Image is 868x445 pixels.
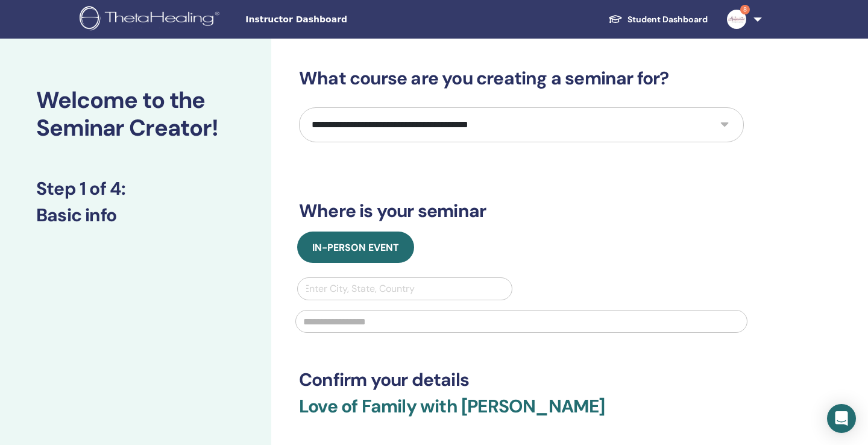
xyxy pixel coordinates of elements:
[299,369,744,391] h3: Confirm your details
[312,241,399,254] span: In-Person Event
[608,14,623,24] img: graduation-cap-white.svg
[36,204,235,226] h3: Basic info
[740,5,750,14] span: 8
[299,396,744,432] h3: Love of Family with [PERSON_NAME]
[727,10,746,29] img: default.jpg
[80,6,224,33] img: logo.png
[36,178,235,200] h3: Step 1 of 4 :
[245,13,426,26] span: Instructor Dashboard
[827,404,856,433] div: Open Intercom Messenger
[299,200,744,222] h3: Where is your seminar
[297,232,414,263] button: In-Person Event
[36,87,235,142] h2: Welcome to the Seminar Creator!
[299,68,744,89] h3: What course are you creating a seminar for?
[599,8,717,31] a: Student Dashboard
